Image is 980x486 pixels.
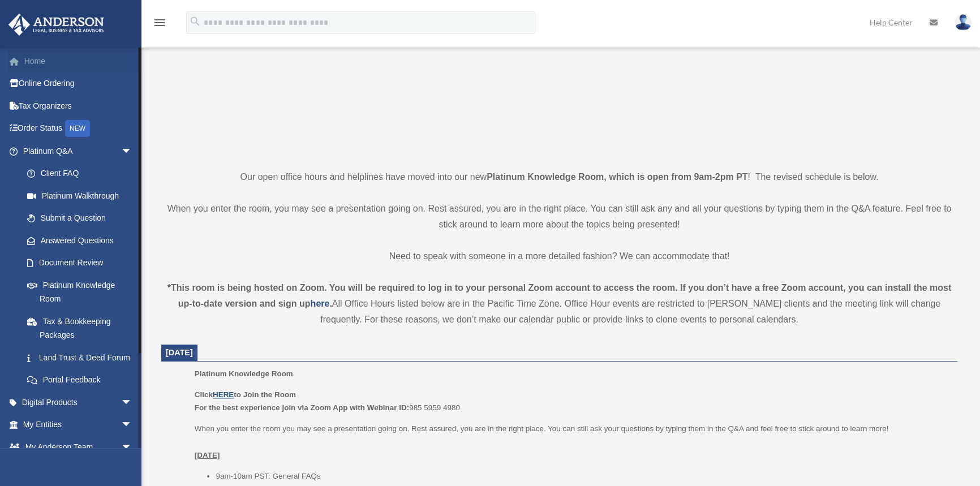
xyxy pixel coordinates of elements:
a: Platinum Knowledge Room [16,274,144,310]
i: menu [153,16,166,29]
i: search [189,15,201,28]
a: menu [153,20,166,29]
a: Answered Questions [16,229,149,252]
a: My Anderson Teamarrow_drop_down [8,436,149,458]
b: Click to Join the Room [195,390,296,399]
li: 9am-10am PST: General FAQs [216,470,949,483]
span: arrow_drop_down [121,436,144,459]
p: Our open office hours and helplines have moved into our new ! The revised schedule is below. [161,169,957,185]
img: User Pic [955,14,972,31]
u: [DATE] [195,451,220,459]
a: Tax & Bookkeeping Packages [16,310,149,346]
p: 985 5959 4980 [195,388,949,415]
a: Platinum Walkthrough [16,184,149,207]
a: here [311,299,330,308]
span: arrow_drop_down [121,140,144,163]
div: All Office Hours listed below are in the Pacific Time Zone. Office Hour events are restricted to ... [161,280,957,328]
p: When you enter the room, you may see a presentation going on. Rest assured, you are in the right ... [161,201,957,233]
a: Tax Organizers [8,94,149,117]
strong: . [329,299,332,308]
a: Document Review [16,252,149,274]
a: Online Ordering [8,72,149,95]
b: For the best experience join via Zoom App with Webinar ID: [195,403,409,412]
a: Portal Feedback [16,369,149,392]
img: Anderson Advisors Platinum Portal [5,14,108,36]
a: Order StatusNEW [8,117,149,140]
a: My Entitiesarrow_drop_down [8,414,149,436]
a: HERE [213,390,234,399]
a: Home [8,50,149,72]
strong: Platinum Knowledge Room, which is open from 9am-2pm PT [487,172,747,182]
div: NEW [65,120,90,137]
span: arrow_drop_down [121,391,144,414]
a: Client FAQ [16,162,149,185]
a: Land Trust & Deed Forum [16,346,149,369]
span: Platinum Knowledge Room [195,369,293,378]
a: Submit a Question [16,207,149,230]
span: arrow_drop_down [121,414,144,437]
p: When you enter the room you may see a presentation going on. Rest assured, you are in the right p... [195,422,949,462]
a: Digital Productsarrow_drop_down [8,391,149,414]
a: Platinum Q&Aarrow_drop_down [8,140,149,162]
span: [DATE] [166,348,193,357]
p: Need to speak with someone in a more detailed fashion? We can accommodate that! [161,248,957,264]
strong: *This room is being hosted on Zoom. You will be required to log in to your personal Zoom account ... [167,283,951,308]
